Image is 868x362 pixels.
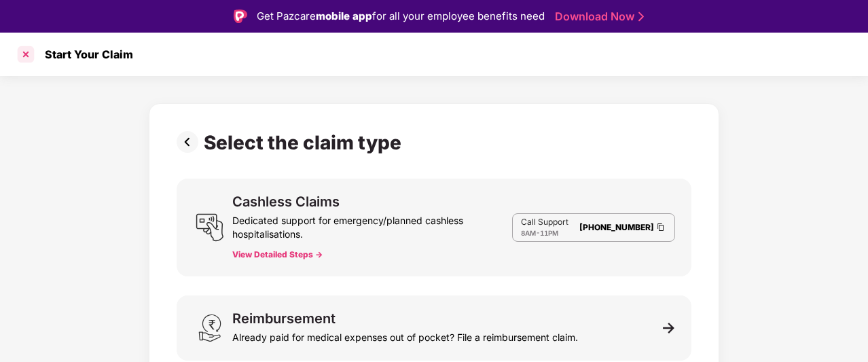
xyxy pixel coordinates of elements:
div: Start Your Claim [37,48,133,61]
img: Clipboard Icon [655,221,666,233]
img: Stroke [638,10,644,24]
p: Call Support [521,217,568,228]
img: svg+xml;base64,PHN2ZyB3aWR0aD0iMjQiIGhlaWdodD0iMjUiIHZpZXdCb3g9IjAgMCAyNCAyNSIgZmlsbD0ibm9uZSIgeG... [196,213,224,242]
a: [PHONE_NUMBER] [579,222,654,232]
strong: mobile app [316,10,372,22]
span: 11PM [540,229,558,237]
img: svg+xml;base64,PHN2ZyB3aWR0aD0iMTEiIGhlaWdodD0iMTEiIHZpZXdCb3g9IjAgMCAxMSAxMSIgZmlsbD0ibm9uZSIgeG... [663,322,675,334]
div: Dedicated support for emergency/planned cashless hospitalisations. [232,209,512,241]
button: View Detailed Steps -> [232,249,323,260]
img: svg+xml;base64,PHN2ZyBpZD0iUHJldi0zMngzMiIgeG1sbnM9Imh0dHA6Ly93d3cudzMub3JnLzIwMDAvc3ZnIiB3aWR0aD... [177,131,204,153]
a: Download Now [555,10,640,24]
div: Cashless Claims [232,195,340,209]
div: Select the claim type [204,131,407,154]
div: Reimbursement [232,312,336,325]
div: Get Pazcare for all your employee benefits need [257,8,545,24]
img: svg+xml;base64,PHN2ZyB3aWR0aD0iMjQiIGhlaWdodD0iMzEiIHZpZXdCb3g9IjAgMCAyNCAzMSIgZmlsbD0ibm9uZSIgeG... [196,314,224,342]
div: - [521,228,568,238]
img: Logo [234,10,247,23]
span: 8AM [521,229,536,237]
div: Already paid for medical expenses out of pocket? File a reimbursement claim. [232,325,578,344]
